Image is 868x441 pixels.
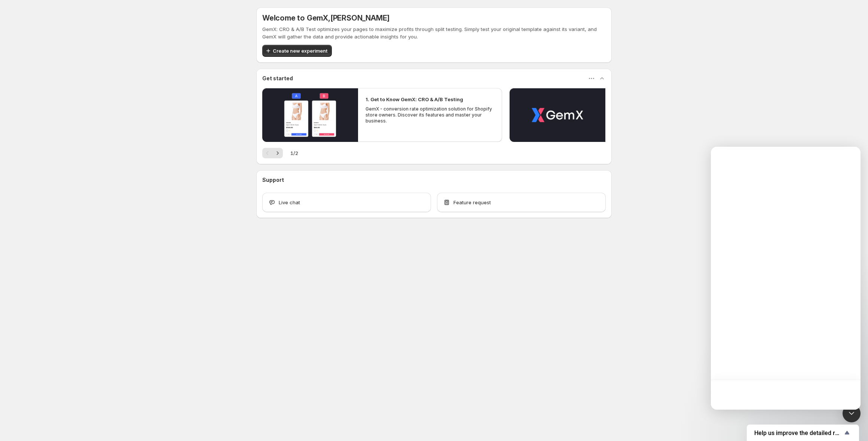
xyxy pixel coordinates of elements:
button: Create new experiment [262,45,332,57]
span: Create new experiment [273,47,327,55]
span: Help us improve the detailed report for A/B campaigns [754,429,843,437]
h5: Welcome to GemX [262,13,389,22]
div: Open Intercom Messenger [843,404,861,422]
button: Show survey - Help us improve the detailed report for A/B campaigns [754,428,852,437]
h3: Get started [262,75,293,82]
span: Feature request [453,199,491,206]
span: , [PERSON_NAME] [328,13,389,22]
p: GemX - conversion rate optimization solution for Shopify store owners. Discover its features and ... [366,106,494,124]
span: Live chat [279,199,300,206]
button: Next [272,148,283,158]
h3: Support [262,176,284,184]
h2: 1. Get to Know GemX: CRO & A/B Testing [366,96,463,103]
span: 1 / 2 [290,149,298,157]
nav: Pagination [262,148,283,158]
p: GemX: CRO & A/B Test optimizes your pages to maximize profits through split testing. Simply test ... [262,25,606,40]
button: Play video [510,88,605,142]
button: Play video [262,88,358,142]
